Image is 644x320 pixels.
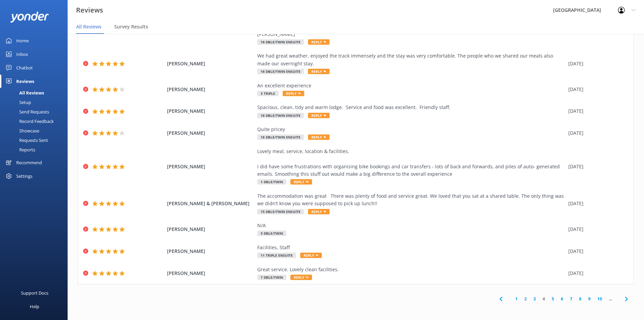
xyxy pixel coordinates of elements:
[4,126,39,135] div: Showcase
[4,126,68,135] a: Showcase
[257,148,565,178] div: Lovely meal, service, location & facilities. I did have some frustrations with organising bike bo...
[16,61,33,74] div: Chatbot
[167,129,254,137] span: [PERSON_NAME]
[4,116,54,126] div: Record Feedback
[257,192,565,208] div: The accommodation was great There was plenty of food and service great. We loved that you sat at ...
[10,12,49,23] img: yonder-white-logo.png
[605,296,615,302] span: ...
[16,156,42,169] div: Recommend
[568,107,625,115] div: [DATE]
[4,145,35,154] div: Reports
[4,88,68,98] a: All Reviews
[308,69,330,74] span: Reply
[568,86,625,93] div: [DATE]
[167,270,254,277] span: [PERSON_NAME]
[300,253,322,258] span: Reply
[568,200,625,207] div: [DATE]
[308,209,330,214] span: Reply
[548,296,557,302] a: 5
[76,23,101,30] span: All Reviews
[568,226,625,233] div: [DATE]
[167,86,254,93] span: [PERSON_NAME]
[257,134,304,140] span: 18 Dble/Twin Ensuite
[4,98,68,107] a: Setup
[257,82,565,89] div: An excellent experience
[257,253,296,258] span: 11 Triple Ensuite
[16,47,28,61] div: Inbox
[167,248,254,255] span: [PERSON_NAME]
[530,296,539,302] a: 3
[30,300,39,313] div: Help
[4,107,68,116] a: Send Requests
[308,39,330,45] span: Reply
[257,244,565,251] div: Facilities, Staff
[114,23,148,30] span: Survey Results
[4,135,48,145] div: Requests Sent
[4,145,68,154] a: Reports
[568,129,625,137] div: [DATE]
[257,179,286,185] span: 1 Dble/Twin
[16,169,32,183] div: Settings
[308,134,330,140] span: Reply
[585,296,594,302] a: 9
[557,296,567,302] a: 6
[568,163,625,170] div: [DATE]
[290,275,312,280] span: Reply
[76,5,103,16] h3: Reviews
[257,69,304,74] span: 16 Dble/Twin Ensuite
[21,286,48,300] div: Support Docs
[16,34,29,47] div: Home
[257,222,565,229] div: N/A
[257,209,304,214] span: 15 Dble/Twin Ensuite
[257,39,304,45] span: 16 Dble/Twin Ensuite
[576,296,585,302] a: 8
[539,296,548,302] a: 4
[512,296,521,302] a: 1
[4,88,44,98] div: All Reviews
[4,135,68,145] a: Requests Sent
[257,231,286,236] span: 5 Dble/Twin
[257,104,565,111] div: Spacious, clean, tidy and warm lodge. Service and food was excellent. Friendly staff.
[567,296,576,302] a: 7
[568,270,625,277] div: [DATE]
[568,248,625,255] div: [DATE]
[257,266,565,273] div: Great service. Lovely clean facilities.
[4,98,31,107] div: Setup
[167,163,254,170] span: [PERSON_NAME]
[257,126,565,133] div: Quite pricey
[521,296,530,302] a: 2
[4,107,49,116] div: Send Requests
[167,226,254,233] span: [PERSON_NAME]
[257,52,565,67] div: We had great weather, enjoyed the track immensely and the stay was very comfortable. The people w...
[308,113,330,118] span: Reply
[290,179,312,185] span: Reply
[167,107,254,115] span: [PERSON_NAME]
[16,74,34,88] div: Reviews
[4,116,68,126] a: Record Feedback
[594,296,605,302] a: 10
[167,200,254,207] span: [PERSON_NAME] & [PERSON_NAME]
[283,91,304,96] span: Reply
[167,60,254,67] span: [PERSON_NAME]
[568,60,625,67] div: [DATE]
[257,113,304,118] span: 16 Dble/Twin Ensuite
[257,91,279,96] span: 3 Triple
[257,275,286,280] span: 7 Dble/Twin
